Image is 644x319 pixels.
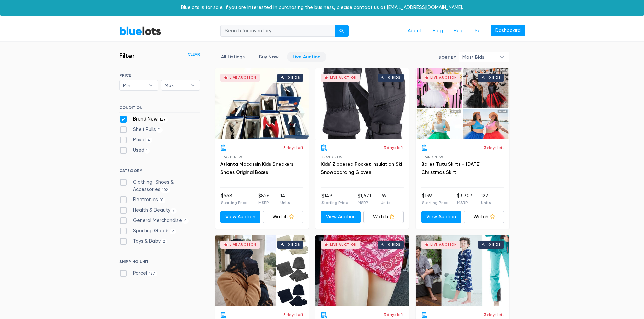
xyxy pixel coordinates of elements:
[215,68,309,139] a: Live Auction 0 bids
[421,211,461,223] a: View Auction
[119,105,200,113] h6: CONDITION
[119,179,200,193] label: Clothing, Shoes & Accessories
[144,148,150,154] span: 1
[280,192,290,206] li: 14
[119,259,200,267] h6: SHIPPING UNIT
[321,211,361,223] a: View Auction
[119,238,167,245] label: Toys & Baby
[363,211,404,223] a: Watch
[161,239,167,244] span: 2
[488,76,501,79] div: 0 bids
[165,80,187,90] span: Max
[119,126,163,133] label: Shelf Pulls
[438,54,456,60] label: Sort By
[221,192,248,206] li: $558
[156,127,163,133] span: 11
[315,235,409,306] a: Live Auction 0 bids
[388,243,400,246] div: 0 bids
[188,51,200,57] a: Clear
[321,155,343,159] span: Brand New
[469,25,488,37] a: Sell
[119,73,200,78] h6: PRICE
[416,68,509,139] a: Live Auction 0 bids
[283,312,303,318] p: 3 days left
[119,217,189,224] label: General Merchandise
[321,192,348,206] li: $149
[146,138,153,143] span: 4
[321,200,348,206] p: Starting Price
[221,200,248,206] p: Starting Price
[288,243,300,246] div: 0 bids
[220,161,293,175] a: Atlanta Mocassin Kids Sneakers Shoes Original Boxes
[215,235,309,306] a: Live Auction 0 bids
[119,270,158,277] label: Parcel
[421,155,443,159] span: Brand New
[457,192,472,206] li: $3,307
[381,192,390,206] li: 76
[258,200,270,206] p: MSRP
[186,80,200,90] b: ▾
[119,136,153,144] label: Mixed
[230,76,256,79] div: Live Auction
[119,196,166,204] label: Electronics
[144,80,158,90] b: ▾
[160,187,170,193] span: 102
[258,192,270,206] li: $826
[287,52,326,62] a: Live Auction
[430,76,457,79] div: Live Auction
[220,211,261,223] a: View Auction
[220,25,335,37] input: Search for inventory
[123,80,145,90] span: Min
[263,211,303,223] a: Watch
[388,76,400,79] div: 0 bids
[416,235,509,306] a: Live Auction 0 bids
[147,271,158,276] span: 127
[421,161,480,175] a: Ballet Tutu Skirts - [DATE] Christmas Skirt
[280,200,290,206] p: Units
[402,25,427,37] a: About
[315,68,409,139] a: Live Auction 0 bids
[170,208,177,213] span: 7
[484,312,504,318] p: 3 days left
[119,168,200,176] h6: CATEGORY
[230,243,256,246] div: Live Auction
[484,144,504,151] p: 3 days left
[119,207,177,214] label: Health & Beauty
[358,192,371,206] li: $1,671
[119,227,176,235] label: Sporting Goods
[321,161,402,175] a: Kids' Zippered Pocket Insulation Ski Snowboarding Gloves
[464,211,504,223] a: Watch
[381,200,390,206] p: Units
[488,243,501,246] div: 0 bids
[481,192,491,206] li: 122
[422,192,449,206] li: $139
[119,147,150,154] label: Used
[288,76,300,79] div: 0 bids
[358,200,371,206] p: MSRP
[330,76,357,79] div: Live Auction
[220,155,242,159] span: Brand New
[495,52,509,62] b: ▾
[481,200,491,206] p: Units
[158,117,168,123] span: 127
[283,144,303,151] p: 3 days left
[119,115,168,123] label: Brand New
[384,144,404,151] p: 3 days left
[430,243,457,246] div: Live Auction
[422,200,449,206] p: Starting Price
[119,52,135,60] h3: Filter
[253,52,284,62] a: Buy Now
[457,200,472,206] p: MSRP
[384,312,404,318] p: 3 days left
[448,25,469,37] a: Help
[330,243,357,246] div: Live Auction
[170,229,176,234] span: 2
[462,52,496,62] span: Most Bids
[158,198,166,203] span: 10
[119,26,161,36] a: BlueLots
[491,25,525,37] a: Dashboard
[182,218,189,224] span: 4
[215,52,251,62] a: All Listings
[427,25,448,37] a: Blog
